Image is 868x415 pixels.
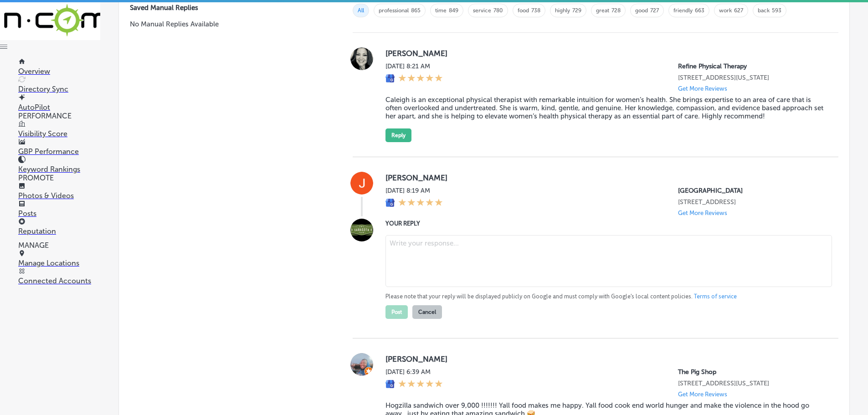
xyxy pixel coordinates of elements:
[18,94,100,112] a: AutoPilot
[398,198,443,208] div: 5 Stars
[385,128,411,142] button: Reply
[572,7,581,14] a: 729
[678,379,824,387] p: 6637 INDIAN RIVER RD
[385,368,443,376] label: [DATE] 6:39 AM
[435,7,447,14] a: time
[678,391,727,398] p: Get More Reviews
[678,368,824,376] p: The Pig Shop
[694,292,737,301] a: Terms of service
[18,103,100,112] p: AutoPilot
[18,218,100,236] a: Reputation
[18,85,100,93] p: Directory Sync
[18,227,100,236] p: Reputation
[678,85,727,92] p: Get More Reviews
[678,210,727,216] p: Get More Reviews
[385,220,824,227] label: YOUR REPLY
[18,183,100,200] a: Photos & Videos
[18,67,100,76] p: Overview
[412,305,442,319] button: Cancel
[555,7,570,14] a: highly
[18,112,100,120] p: PERFORMANCE
[18,250,100,267] a: Manage Locations
[18,209,100,218] p: Posts
[678,62,824,70] p: Refine Physical Therapy
[531,7,540,14] a: 738
[353,4,369,17] span: All
[130,4,324,12] label: Saved Manual Replies
[635,7,648,14] a: good
[678,198,824,206] p: 3000 Ringling Blvd
[678,187,824,195] p: Robarts Arena
[18,147,100,156] p: GBP Performance
[18,121,100,138] a: Visibility Score
[379,7,409,14] a: professional
[493,7,503,14] a: 780
[611,7,621,14] a: 728
[18,58,100,76] a: Overview
[18,165,100,174] p: Keyword Rankings
[449,7,458,14] a: 849
[385,292,824,301] p: Please note that your reply will be displayed publicly on Google and must comply with Google's lo...
[398,74,443,84] div: 5 Stars
[758,7,770,14] a: back
[18,129,100,138] p: Visibility Score
[18,76,100,93] a: Directory Sync
[18,138,100,156] a: GBP Performance
[673,7,693,14] a: friendly
[18,200,100,218] a: Posts
[518,7,529,14] a: food
[719,7,732,14] a: work
[772,7,781,14] a: 593
[18,174,100,182] p: PROMOTE
[18,191,100,200] p: Photos & Videos
[18,268,100,285] a: Connected Accounts
[385,305,408,319] button: Post
[650,7,659,14] a: 727
[411,7,421,14] a: 865
[18,277,100,285] p: Connected Accounts
[695,7,704,14] a: 663
[385,62,443,70] label: [DATE] 8:21 AM
[385,173,824,182] label: [PERSON_NAME]
[473,7,491,14] a: service
[385,187,443,195] label: [DATE] 8:19 AM
[678,74,824,82] p: 1626 North Washington Street
[130,19,324,29] p: No Manual Replies Available
[398,379,443,389] div: 5 Stars
[350,219,373,241] img: Image
[596,7,609,14] a: great
[385,354,824,364] label: [PERSON_NAME]
[18,259,100,267] p: Manage Locations
[18,156,100,174] a: Keyword Rankings
[18,241,100,250] p: MANAGE
[385,96,824,120] blockquote: Caleigh is an exceptional physical therapist with remarkable intuition for women’s health. She br...
[734,7,743,14] a: 627
[385,49,824,58] label: [PERSON_NAME]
